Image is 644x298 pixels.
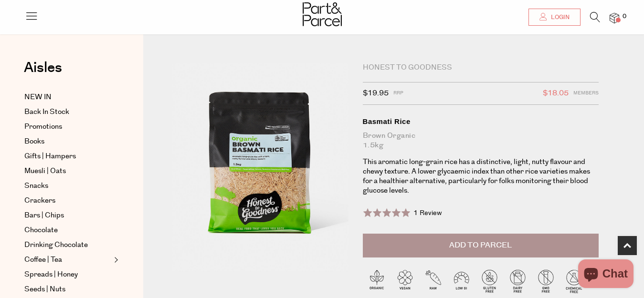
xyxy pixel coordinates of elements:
[24,165,111,177] a: Muesli | Oats
[24,151,76,162] span: Gifts | Hampers
[391,267,419,295] img: P_P-ICONS-Live_Bec_V11_Vegan.svg
[24,225,58,236] span: Chocolate
[24,180,111,192] a: Snacks
[24,239,111,251] a: Drinking Chocolate
[393,87,403,100] span: RRP
[24,136,44,147] span: Books
[363,117,599,126] div: Basmati Rice
[24,121,111,133] a: Promotions
[363,267,391,295] img: P_P-ICONS-Live_Bec_V11_Organic.svg
[24,254,111,266] a: Coffee | Tea
[24,239,88,251] span: Drinking Chocolate
[528,9,581,26] a: Login
[24,269,111,280] a: Spreads | Honey
[24,165,66,177] span: Muesli | Oats
[24,106,69,118] span: Back In Stock
[449,240,512,251] span: Add to Parcel
[573,87,599,100] span: Members
[24,136,111,147] a: Books
[549,13,570,21] span: Login
[24,180,48,192] span: Snacks
[24,106,111,118] a: Back In Stock
[575,259,636,290] inbox-online-store-chat: Shopify online store chat
[24,195,111,206] a: Crackers
[24,210,111,221] a: Bars | Chips
[24,225,111,236] a: Chocolate
[24,151,111,162] a: Gifts | Hampers
[363,87,389,100] span: $19.95
[24,210,64,221] span: Bars | Chips
[475,267,504,295] img: P_P-ICONS-Live_Bec_V11_Gluten_Free.svg
[24,57,62,78] span: Aisles
[419,267,447,295] img: P_P-ICONS-Live_Bec_V11_Raw.svg
[24,92,111,103] a: NEW IN
[504,267,532,295] img: P_P-ICONS-Live_Bec_V11_Dairy_Free.svg
[543,87,569,100] span: $18.05
[560,267,588,295] img: P_P-ICONS-Live_Bec_V11_Chemical_Free.svg
[24,284,65,295] span: Seeds | Nuts
[24,195,55,206] span: Crackers
[24,92,52,103] span: NEW IN
[363,63,599,72] div: Honest to Goodness
[24,121,62,133] span: Promotions
[24,61,62,84] a: Aisles
[24,254,62,266] span: Coffee | Tea
[363,234,599,257] button: Add to Parcel
[172,63,348,271] img: Basmati Rice
[447,267,475,295] img: P_P-ICONS-Live_Bec_V11_Low_Gi.svg
[24,269,78,280] span: Spreads | Honey
[413,208,442,218] span: 1 Review
[532,267,560,295] img: P_P-ICONS-Live_Bec_V11_GMO_Free.svg
[363,157,599,195] p: This aromatic long-grain rice has a distinctive, light, nutty flavour and chewy texture. A lower ...
[363,131,599,150] div: Brown Organic 1.5kg
[112,254,118,266] button: Expand/Collapse Coffee | Tea
[620,12,629,21] span: 0
[24,284,111,295] a: Seeds | Nuts
[303,2,342,26] img: Part&Parcel
[610,13,619,23] a: 0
